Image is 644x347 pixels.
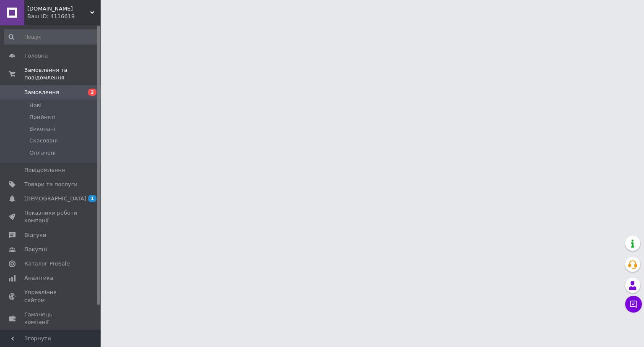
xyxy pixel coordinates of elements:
span: Оплачені [29,149,56,157]
span: Відгуки [24,231,46,239]
span: Товари та послуги [24,181,78,188]
span: 1 [88,195,96,202]
span: Прийняті [29,113,55,121]
span: Гаманець компанії [24,311,78,326]
span: Замовлення [24,89,59,96]
span: Виконані [29,125,55,133]
span: Каталог ProSale [24,260,70,268]
span: Головна [24,52,48,60]
span: Показники роботи компанії [24,209,78,224]
span: Аналітика [24,274,53,282]
button: Чат з покупцем [625,296,642,313]
span: Нові [29,102,42,109]
span: Повідомлення [24,166,65,174]
span: 2 [88,89,96,96]
div: Ваш ID: 4116619 [27,13,101,20]
span: Замовлення та повідомлення [24,66,101,81]
input: Пошук [4,29,99,45]
span: Покупці [24,246,47,253]
span: Скасовані [29,137,58,145]
span: [DEMOGRAPHIC_DATA] [24,195,86,202]
span: ANARY.Store [27,5,90,13]
span: Управління сайтом [24,289,78,304]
